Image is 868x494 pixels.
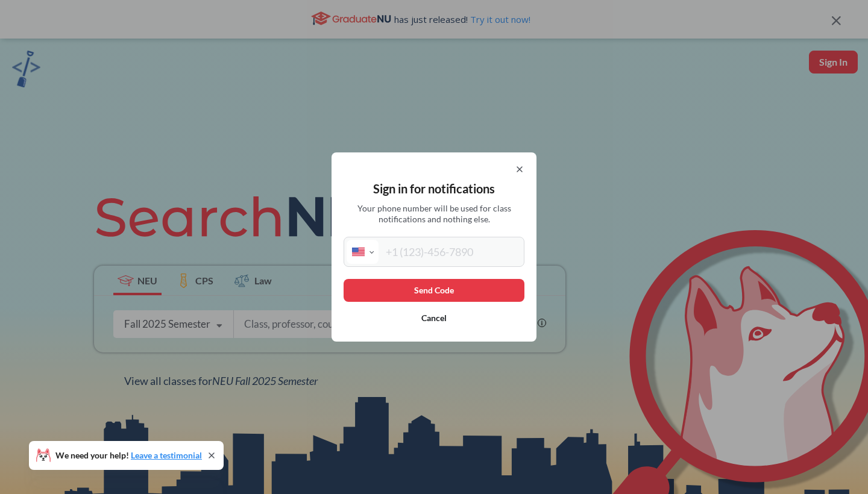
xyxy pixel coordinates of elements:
span: We need your help! [55,451,202,460]
span: Sign in for notifications [373,181,495,196]
a: Leave a testimonial [131,450,202,460]
button: Cancel [344,307,524,330]
img: sandbox logo [12,51,40,87]
a: sandbox logo [12,51,40,91]
input: +1 (123)-456-7890 [379,240,521,264]
span: Your phone number will be used for class notifications and nothing else. [348,203,520,225]
button: Send Code [344,279,524,302]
